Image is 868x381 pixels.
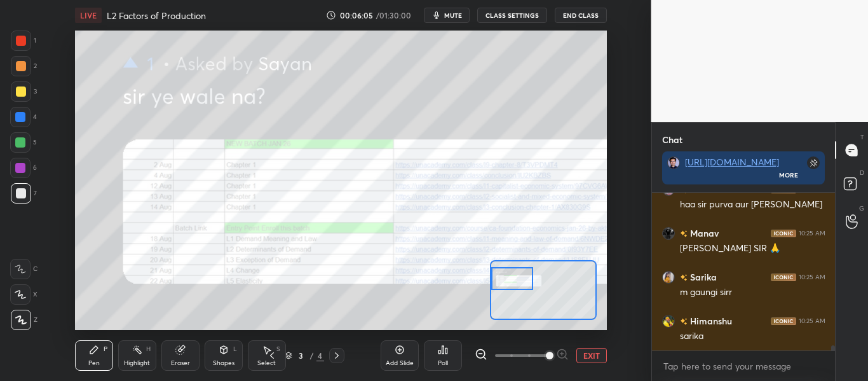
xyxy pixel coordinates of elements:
div: X [10,284,37,305]
span: mute [444,11,462,20]
img: 4a5fea1b80694d39a9c457cd04b96852.jpg [662,315,675,328]
div: grid [652,193,836,350]
div: 7 [11,183,37,204]
h6: Manav [688,226,719,240]
button: End Class [555,8,607,23]
div: P [104,346,107,352]
img: 83fb5db4a88a434985c4cc6ea88d96af.jpg [662,227,675,240]
img: no-rating-badge.077c3623.svg [680,318,688,325]
div: 10:25 AM [799,230,825,237]
button: CLASS SETTINGS [477,8,547,23]
div: Shapes [213,360,234,366]
button: mute [424,8,470,23]
div: More [779,170,798,179]
div: Pen [88,360,100,366]
div: LIVE [75,8,102,23]
div: 4 [316,350,324,361]
div: C [10,259,37,279]
p: D [860,168,864,177]
div: / [310,352,314,359]
img: 53cc33e2020b4b9da7163405ce2aabdf.jpg [662,271,675,284]
img: iconic-dark.1390631f.png [771,274,796,281]
p: Chat [652,123,693,156]
div: [PERSON_NAME] SIR 🙏 [680,242,825,255]
div: 10:25 AM [799,274,825,281]
div: S [276,346,280,352]
h4: L2 Factors of Production [107,10,206,22]
div: Z [11,310,37,330]
img: iconic-dark.1390631f.png [771,230,796,237]
img: iconic-dark.1390631f.png [771,317,796,325]
div: sarika [680,330,825,343]
button: EXIT [576,348,607,363]
img: no-rating-badge.077c3623.svg [680,274,688,281]
div: 3 [295,352,308,359]
div: Select [257,360,276,366]
div: H [146,346,151,352]
div: 5 [10,132,37,153]
div: 1 [11,31,36,51]
p: G [859,204,864,213]
h6: Sarika [688,270,717,284]
div: 3 [11,81,37,102]
p: T [860,132,864,142]
div: 10:25 AM [799,317,825,325]
div: Highlight [124,360,150,366]
div: Poll [438,360,448,366]
div: 2 [11,56,37,76]
img: 5f78e08646bc44f99abb663be3a7d85a.jpg [667,156,680,169]
a: [URL][DOMAIN_NAME] [685,156,779,168]
div: 4 [10,107,37,127]
div: Add Slide [386,360,414,366]
h6: Himanshu [688,314,732,328]
img: no-rating-badge.077c3623.svg [680,230,688,237]
div: 6 [10,158,37,178]
div: L [233,346,237,352]
div: haa sir purva aur [PERSON_NAME] [680,198,825,211]
div: Eraser [171,360,190,366]
div: m gaungi sirr [680,286,825,299]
